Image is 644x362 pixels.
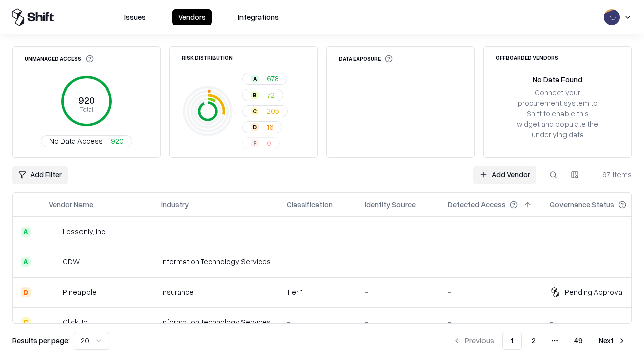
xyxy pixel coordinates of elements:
[232,9,285,25] button: Integrations
[161,317,271,327] div: Information Technology Services
[49,287,59,297] img: Pineapple
[49,227,59,237] img: Lessonly, Inc.
[287,256,349,267] div: -
[287,287,349,297] div: Tier 1
[448,317,534,327] div: -
[242,89,283,101] button: B72
[447,332,632,350] nav: pagination
[365,226,432,237] div: -
[12,335,70,346] p: Results per page:
[533,74,582,85] div: No Data Found
[21,227,31,237] div: A
[365,199,416,210] div: Identity Source
[566,332,591,350] button: 49
[242,73,287,85] button: A678
[111,136,124,146] span: 920
[267,89,275,100] span: 72
[267,106,279,116] span: 205
[287,199,333,210] div: Classification
[49,257,59,267] img: CDW
[251,91,259,99] div: B
[550,256,642,267] div: -
[365,317,432,327] div: -
[448,226,534,237] div: -
[502,332,522,350] button: 1
[267,122,274,132] span: 16
[63,287,97,297] div: Pineapple
[516,87,599,140] div: Connect your procurement system to Shift to enable this widget and populate the underlying data
[242,105,288,117] button: C205
[592,169,632,180] div: 971 items
[267,73,279,84] span: 678
[63,317,88,327] div: ClickUp
[161,287,271,297] div: Insurance
[78,95,95,106] tspan: 920
[524,332,544,350] button: 2
[182,55,233,60] div: Risk Distribution
[49,199,93,210] div: Vendor Name
[365,287,432,297] div: -
[550,226,642,237] div: -
[448,256,534,267] div: -
[565,287,624,297] div: Pending Approval
[63,226,107,237] div: Lessonly, Inc.
[593,332,632,350] button: Next
[12,166,68,184] button: Add Filter
[251,75,259,83] div: A
[287,226,349,237] div: -
[473,166,536,184] a: Add Vendor
[41,135,132,147] button: No Data Access920
[21,317,31,327] div: C
[287,317,349,327] div: -
[49,317,59,327] img: ClickUp
[550,199,614,210] div: Governance Status
[21,257,31,267] div: A
[161,199,189,210] div: Industry
[339,55,393,63] div: Data Exposure
[172,9,212,25] button: Vendors
[496,55,558,60] div: Offboarded Vendors
[365,256,432,267] div: -
[448,287,534,297] div: -
[251,107,259,115] div: C
[25,55,94,63] div: Unmanaged Access
[161,226,271,237] div: -
[118,9,152,25] button: Issues
[49,136,103,146] span: No Data Access
[161,256,271,267] div: Information Technology Services
[242,121,282,133] button: D16
[21,287,31,297] div: D
[63,256,80,267] div: CDW
[80,105,93,113] tspan: Total
[251,123,259,131] div: D
[448,199,506,210] div: Detected Access
[550,317,642,327] div: -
